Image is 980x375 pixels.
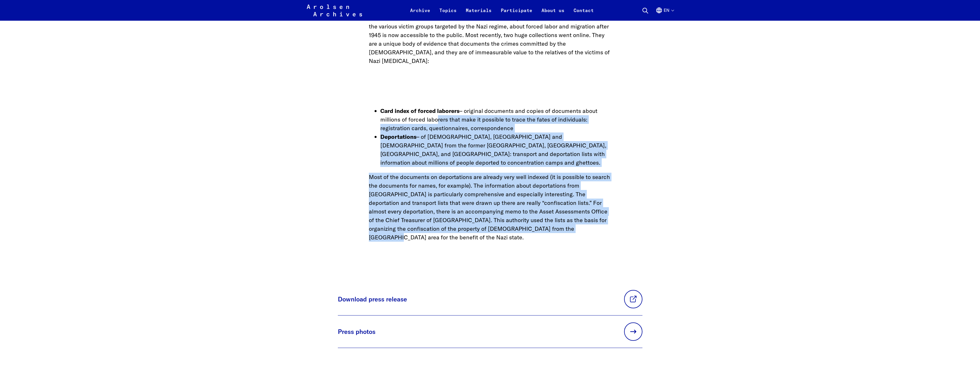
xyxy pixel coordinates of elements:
nav: Primary [406,3,598,17]
a: About us [537,7,569,21]
a: Materials [461,7,496,21]
strong: Deportations [380,133,416,140]
p: Most of the documents on deportations are already very well indexed (it is possible to search the... [369,173,611,242]
a: Archive [406,7,435,21]
button: English, language selection [656,7,674,21]
strong: Card index of forced laborers [380,107,459,114]
li: – original documents and copies of documents about millions of forced laborers that make it possi... [380,107,611,132]
a: Participate [496,7,537,21]
a: Contact [569,7,598,21]
a: Topics [435,7,461,21]
li: – of [DEMOGRAPHIC_DATA], [GEOGRAPHIC_DATA] and [DEMOGRAPHIC_DATA] from the former [GEOGRAPHIC_DAT... [380,132,611,167]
